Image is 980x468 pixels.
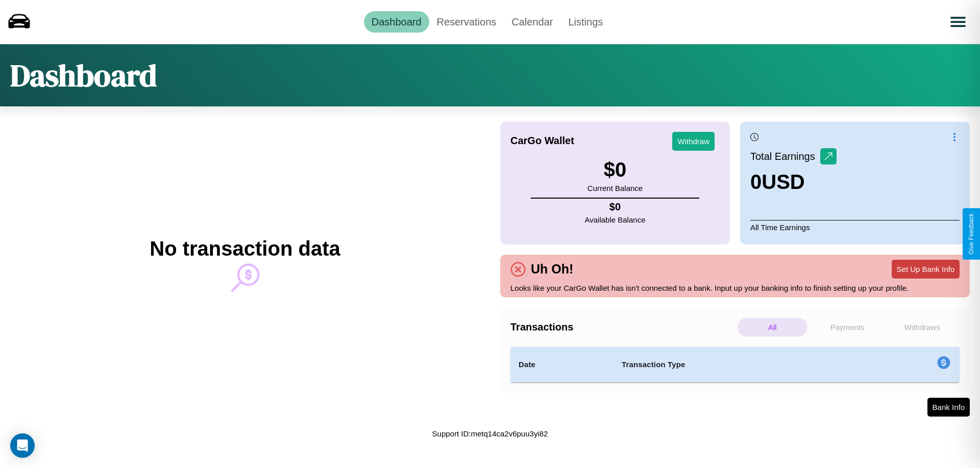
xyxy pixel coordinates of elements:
[622,359,853,371] h4: Transaction Type
[432,427,548,441] p: Support ID: metq14ca2v6puu3yi82
[750,220,960,234] p: All Time Earnings
[429,11,504,33] a: Reservations
[750,171,837,194] h3: 0 USD
[750,147,820,166] p: Total Earnings
[587,181,643,195] p: Current Balance
[510,347,960,382] table: simple table
[585,213,646,227] p: Available Balance
[813,318,883,337] p: Payments
[526,262,578,277] h4: Uh Oh!
[968,213,975,255] div: Give Feedback
[560,11,610,33] a: Listings
[150,237,340,260] h2: No transaction data
[510,321,735,333] h4: Transactions
[927,398,970,417] button: Bank Info
[364,11,429,33] a: Dashboard
[587,158,643,181] h3: $ 0
[519,359,605,371] h4: Date
[672,132,715,151] button: Withdraw
[504,11,560,33] a: Calendar
[10,433,35,458] div: Open Intercom Messenger
[510,135,574,147] h4: CarGo Wallet
[510,281,960,295] p: Looks like your CarGo Wallet has isn't connected to a bank. Input up your banking info to finish ...
[892,260,960,279] button: Set Up Bank Info
[10,54,157,96] h1: Dashboard
[738,318,807,337] p: All
[585,201,646,213] h4: $ 0
[887,318,957,337] p: Withdraws
[944,8,972,36] button: Open menu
